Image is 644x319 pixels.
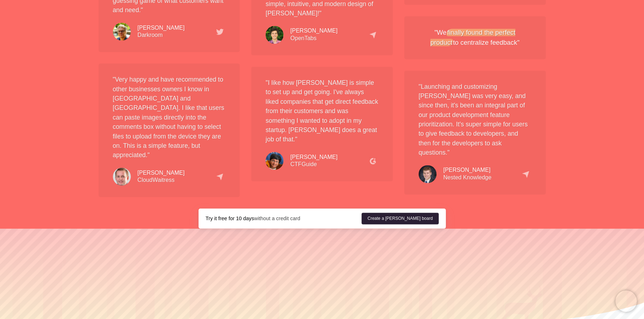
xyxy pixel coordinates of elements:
[290,27,338,42] div: OpenTabs
[266,152,283,170] img: testimonial-pranav.6c855e311b.jpg
[113,23,131,40] img: testimonial-jasper.06455394a6.jpg
[266,78,378,144] p: "I like how [PERSON_NAME] is simple to set up and get going. I've always liked companies that get...
[522,170,529,178] img: capterra.78f6e3bf33.png
[290,27,338,35] div: [PERSON_NAME]
[138,24,185,39] div: Darkroom
[362,213,438,224] a: Create a [PERSON_NAME] board
[290,154,338,169] div: CTFGuide
[113,75,226,160] p: "Very happy and have recommended to other businesses owners I know in [GEOGRAPHIC_DATA] and [GEOG...
[206,216,254,221] strong: Try it free for 10 days
[138,169,185,184] div: CloudWaitress
[419,82,531,158] p: "Launching and customizing [PERSON_NAME] was very easy, and since then, it's been an integral par...
[138,24,185,32] div: [PERSON_NAME]
[615,290,637,312] iframe: Chatra live chat
[290,154,338,161] div: [PERSON_NAME]
[419,165,437,183] img: testimonial-kevin.7f980a5c3c.jpg
[419,28,531,47] div: "We to centralize feedback"
[113,168,131,185] img: testimonial-christopher.57c50d1362.jpg
[206,215,362,222] div: without a credit card
[443,166,491,174] div: [PERSON_NAME]
[216,29,224,35] img: testimonial-tweet.366304717c.png
[216,173,224,180] img: capterra.78f6e3bf33.png
[430,29,515,46] em: finally found the perfect product
[369,157,377,165] img: g2.cb6f757962.png
[266,26,283,44] img: testimonial-umberto.2540ef7933.jpg
[138,169,185,177] div: [PERSON_NAME]
[369,31,377,39] img: capterra.78f6e3bf33.png
[443,166,491,182] div: Nested Knowledge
